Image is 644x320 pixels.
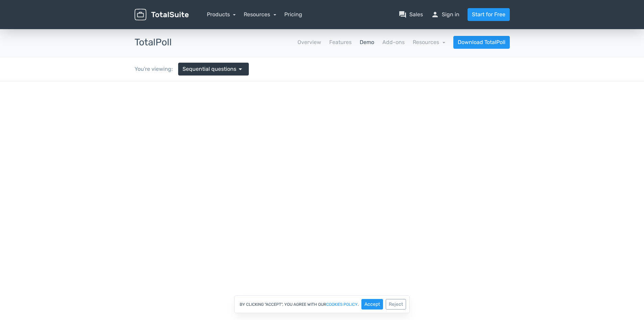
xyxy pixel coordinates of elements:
button: Reject [386,299,406,310]
div: By clicking "Accept", you agree with our . [234,295,410,313]
a: personSign in [431,10,459,19]
a: Pricing [284,10,302,19]
a: Products [207,11,236,18]
div: You're viewing: [135,65,178,73]
h3: TotalPoll [135,37,172,48]
a: cookies policy [326,302,358,306]
a: Download TotalPoll [453,36,510,49]
span: person [431,10,439,19]
img: TotalSuite for WordPress [135,9,189,21]
a: Demo [360,38,374,46]
a: Overview [297,38,321,46]
a: Resources [413,39,445,45]
a: Add-ons [382,38,405,46]
a: Features [329,38,352,46]
span: arrow_drop_down [236,65,244,73]
a: Resources [244,11,276,18]
span: Sequential questions [183,65,236,73]
a: question_answerSales [399,10,423,19]
button: Accept [361,299,383,310]
a: Sequential questions arrow_drop_down [178,63,249,76]
span: question_answer [399,10,407,19]
a: Start for Free [468,8,510,21]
